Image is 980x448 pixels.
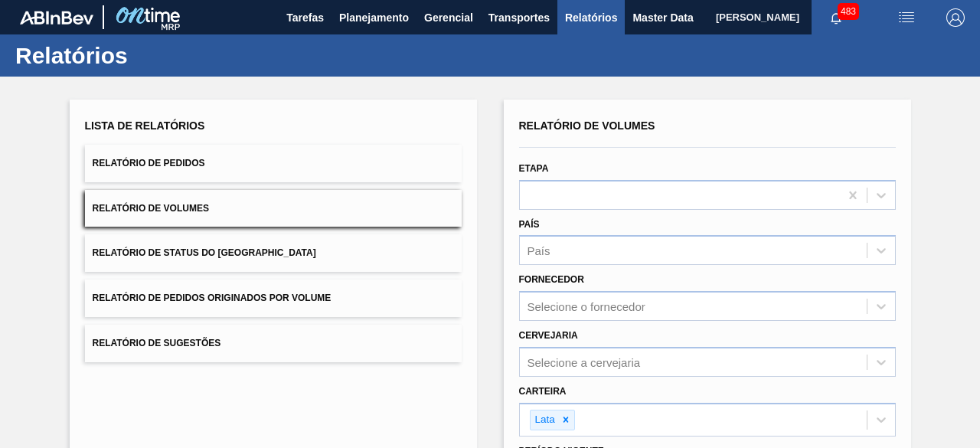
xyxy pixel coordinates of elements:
[519,386,567,397] label: Carteira
[531,410,557,430] div: Lata
[528,244,550,257] div: País
[838,3,859,20] span: 483
[85,280,462,317] button: Relatório de Pedidos Originados por Volume
[424,8,473,27] span: Gerencial
[339,8,409,27] span: Planejamento
[286,8,324,27] span: Tarefas
[85,190,462,227] button: Relatório de Volumes
[93,158,205,168] span: Relatório de Pedidos
[519,330,578,341] label: Cervejaria
[93,247,316,258] span: Relatório de Status do [GEOGRAPHIC_DATA]
[519,119,655,132] span: Relatório de Volumes
[632,8,693,27] span: Master Data
[528,355,641,368] div: Selecione a cervejaria
[519,219,540,230] label: País
[565,8,617,27] span: Relatórios
[528,300,645,313] div: Selecione o fornecedor
[519,274,584,285] label: Fornecedor
[93,293,332,303] span: Relatório de Pedidos Originados por Volume
[93,203,209,214] span: Relatório de Volumes
[812,7,861,28] button: Notificações
[15,47,287,64] h1: Relatórios
[946,8,965,27] img: Logout
[85,325,462,362] button: Relatório de Sugestões
[93,338,221,348] span: Relatório de Sugestões
[20,11,93,25] img: TNhmsLtSVTkK8tSr43FrP2fwEKptu5GPRR3wAAAABJRU5ErkJggg==
[85,234,462,272] button: Relatório de Status do [GEOGRAPHIC_DATA]
[85,145,462,182] button: Relatório de Pedidos
[897,8,916,27] img: userActions
[519,163,549,174] label: Etapa
[488,8,550,27] span: Transportes
[85,119,205,132] span: Lista de Relatórios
